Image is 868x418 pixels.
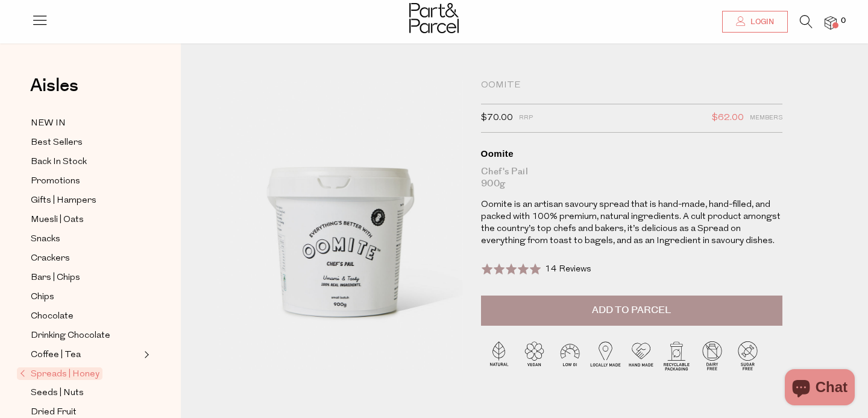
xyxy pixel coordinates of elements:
button: Expand/Collapse Coffee | Tea [141,347,149,362]
span: Seeds | Nuts [31,386,84,401]
img: P_P-ICONS-Live_Bec_V11_Dairy_Free.svg [694,338,730,373]
img: Part&Parcel [409,3,459,33]
a: Login [722,11,788,33]
div: Chef's Pail 900g [481,166,782,190]
a: Drinking Chocolate [31,328,140,343]
a: NEW IN [31,116,140,131]
span: Snacks [31,232,60,247]
a: 0 [825,16,837,29]
span: Add to Parcel [592,303,671,317]
span: Bars | Chips [31,271,80,285]
a: Promotions [31,174,140,189]
span: $70.00 [481,110,513,126]
span: Crackers [31,252,70,266]
span: $62.00 [712,110,744,126]
span: Members [750,110,782,126]
span: 0 [838,16,849,27]
a: Seeds | Nuts [31,385,140,401]
button: Add to Parcel [481,296,782,326]
a: Spreads | Honey [20,367,140,381]
a: Best Sellers [31,135,140,150]
a: Aisles [30,77,78,107]
p: Oomite is an artisan savoury spread that is hand-made, hand-filled, and packed with 100% premium,... [481,199,782,247]
a: Back In Stock [31,154,140,169]
img: P_P-ICONS-Live_Bec_V11_Low_Gi.svg [552,338,588,373]
img: P_P-ICONS-Live_Bec_V11_Natural.svg [481,338,517,373]
a: Chips [31,290,140,305]
a: Muesli | Oats [31,212,140,227]
img: P_P-ICONS-Live_Bec_V11_Handmade.svg [623,338,659,373]
a: Crackers [31,251,140,266]
span: Login [747,17,774,27]
img: Oomite [217,80,463,370]
img: P_P-ICONS-Live_Bec_V11_Sugar_Free.svg [730,338,766,373]
a: Chocolate [31,309,140,324]
img: P_P-ICONS-Live_Bec_V11_Vegan.svg [517,338,552,373]
span: Back In Stock [31,155,87,169]
div: Oomite [481,148,782,160]
a: Coffee | Tea [31,347,140,363]
span: Best Sellers [31,136,83,150]
span: 14 Reviews [545,265,591,274]
a: Gifts | Hampers [31,193,140,208]
img: P_P-ICONS-Live_Bec_V11_Locally_Made_2.svg [588,338,623,373]
span: Chips [31,290,54,305]
span: Aisles [30,72,78,99]
span: NEW IN [31,116,66,131]
img: P_P-ICONS-Live_Bec_V11_Recyclable_Packaging.svg [659,338,694,373]
a: Snacks [31,232,140,247]
span: Muesli | Oats [31,213,84,227]
span: RRP [519,110,533,126]
span: Chocolate [31,309,74,324]
a: Bars | Chips [31,270,140,285]
span: Drinking Chocolate [31,329,110,343]
span: Spreads | Honey [17,367,102,380]
span: Coffee | Tea [31,348,81,363]
span: Gifts | Hampers [31,194,96,208]
div: Oomite [481,80,782,92]
span: Promotions [31,174,80,189]
inbox-online-store-chat: Shopify online store chat [781,369,858,408]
